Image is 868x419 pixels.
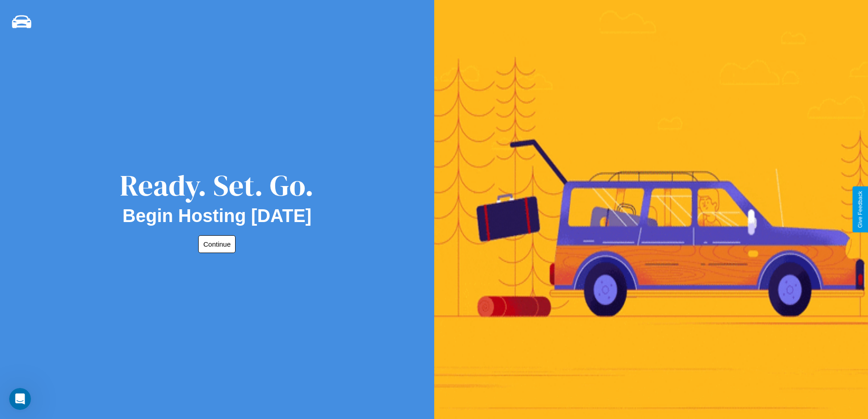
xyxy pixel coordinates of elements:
[857,191,863,228] div: Give Feedback
[9,388,31,410] iframe: Intercom live chat
[123,206,312,226] h2: Begin Hosting [DATE]
[120,165,314,206] div: Ready. Set. Go.
[198,235,236,253] button: Continue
